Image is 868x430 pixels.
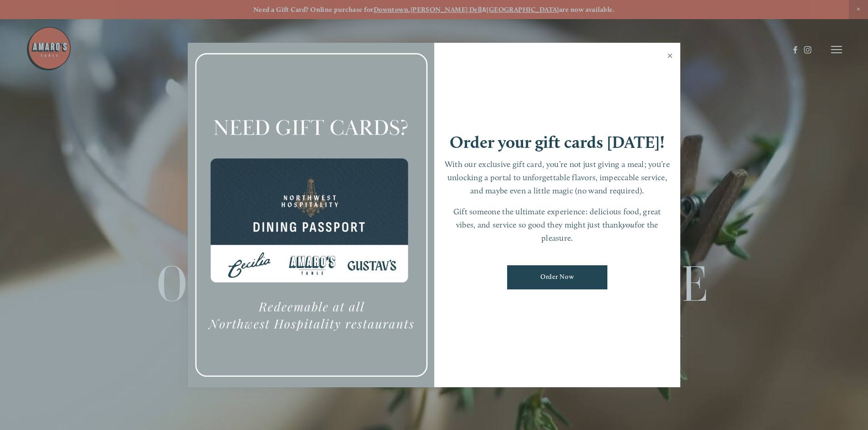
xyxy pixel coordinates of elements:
a: Close [661,44,679,70]
em: you [622,220,635,229]
p: With our exclusive gift card, you’re not just giving a meal; you’re unlocking a portal to unforge... [443,158,672,197]
a: Order Now [507,265,607,289]
p: Gift someone the ultimate experience: delicious food, great vibes, and service so good they might... [443,205,672,244]
h1: Order your gift cards [DATE]! [450,134,665,151]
